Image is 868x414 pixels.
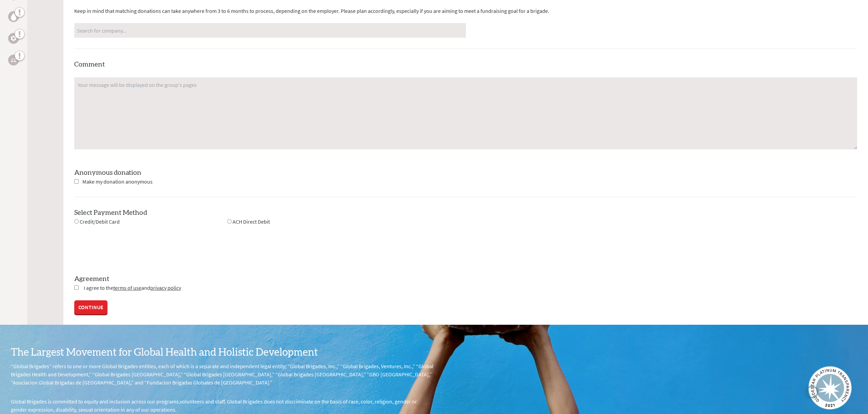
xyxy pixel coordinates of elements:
span: Credit/Debit Card [80,218,120,225]
a: Legal Empowerment [8,55,19,65]
span: I agree to the and [84,284,181,291]
h3: The Largest Movement for Global Health and Holistic Development [11,346,434,359]
iframe: reCAPTCHA [74,234,177,261]
a: CONTINUE [74,300,107,314]
span: Make my donation anonymous [82,178,153,185]
label: Comment [74,61,105,68]
span: ACH Direct Debit [233,218,270,225]
input: Search for company... [77,24,463,36]
p: Keep in mind that matching donations can take anywhere from 3 to 6 months to process, depending o... [74,7,857,15]
a: privacy policy [150,284,181,291]
img: Legal Empowerment [11,58,16,62]
a: Engineering [8,33,19,44]
label: Agreement [74,274,857,284]
label: Select Payment Method [74,209,147,216]
a: Water [8,11,19,22]
label: Anonymous donation [74,169,141,176]
a: terms of use [113,284,141,291]
img: Engineering [11,36,16,41]
img: Water [11,13,16,20]
p: Global Brigades is committed to equity and inclusion across our programs,volunteers and staff. Gl... [11,397,434,414]
p: “Global Brigades” refers to one or more Global Brigades entities, each of which is a separate and... [11,362,434,387]
img: Guidestar 2019 [808,366,852,410]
